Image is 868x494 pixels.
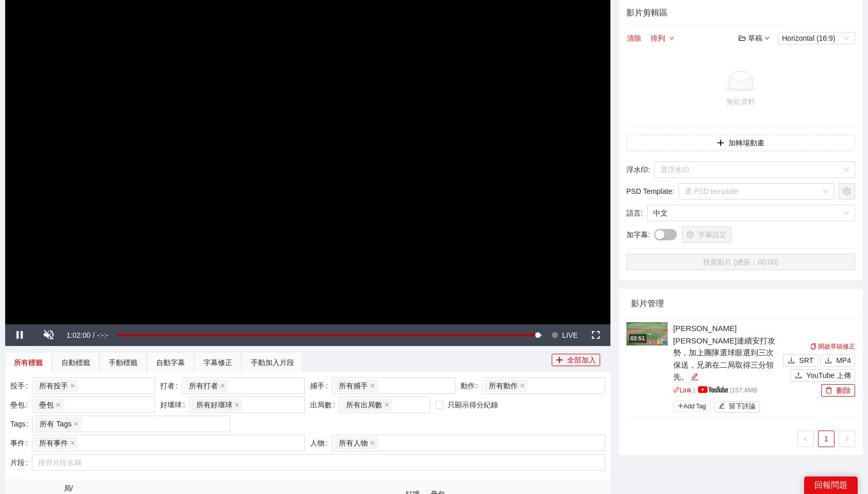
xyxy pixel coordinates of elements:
span: close [220,383,225,388]
span: plus [556,356,563,365]
span: 1:02:00 [66,331,91,339]
span: Add Tag [673,401,710,412]
span: LIVE [562,324,577,346]
span: close [370,440,375,446]
button: Pause [5,324,34,346]
button: Fullscreen [582,324,610,346]
span: -:-:- [97,331,108,339]
div: 手動標籤 [109,357,138,368]
span: right [844,436,850,442]
span: close [520,383,525,388]
div: Progress Bar [117,334,542,336]
span: 所有動作 [489,380,518,391]
span: 所有 Tags [40,418,71,430]
a: 1 [819,431,834,447]
li: 下一頁 [839,431,855,447]
div: 回報問題 [804,476,858,494]
button: 排列down [650,32,675,44]
span: 語言 : [626,207,643,219]
button: right [839,431,855,447]
span: 所有事件 [39,437,68,449]
li: 1 [818,431,835,447]
span: close [70,383,75,388]
span: link [673,387,680,393]
div: 03:51 [629,334,646,343]
span: SRT [799,355,813,366]
li: 上一頁 [797,431,814,447]
button: downloadSRT [783,354,818,367]
span: plus [677,403,684,409]
span: 所有打者 [189,380,218,391]
div: 自動字幕 [156,357,185,368]
img: 6b14c042-8541-4717-a5dc-bf9073cf0784.jpg [626,322,668,345]
span: down [669,36,674,42]
span: close [384,402,389,407]
button: uploadYouTube 上傳 [791,369,855,382]
span: 所有動作 [484,380,527,392]
span: Horizontal (16:9) [782,32,851,44]
label: 出局數 [310,397,339,413]
span: PSD Template : [626,186,674,197]
span: 壘包 [35,399,63,411]
span: delete [825,387,832,395]
img: yt_logo_rgb_light.a676ea31.png [698,386,728,393]
span: 所有捕手 [339,380,368,391]
button: 快剪影片 (總長：00:00) [626,254,855,270]
div: 字幕修正 [203,357,232,368]
button: setting字幕設定 [682,226,731,243]
div: 編輯 [691,371,699,383]
div: 草稿 [739,32,770,44]
div: 自動標籤 [61,357,90,368]
a: 開啟草稿修正 [810,343,855,350]
div: 所有標籤 [14,357,43,368]
span: 壘包 [39,399,54,410]
span: 浮水印 : [626,164,650,175]
span: 中文 [653,205,849,221]
span: 所有出局數 [346,399,382,410]
h4: 影片剪輯區 [626,6,855,19]
span: 所有人物 [339,437,368,449]
a: linkLink [673,387,692,394]
div: [PERSON_NAME][PERSON_NAME]連續安打攻勢，加上團隊選球眼選到三次保送，兄弟在二局取得三分領先。 [673,322,780,383]
label: 壘包 [10,397,32,413]
span: close [370,383,375,388]
div: 無此資料 [631,96,851,107]
span: 所有投手 [39,380,68,391]
span: download [788,357,795,365]
span: upload [795,372,802,380]
label: 打者 [160,377,182,394]
span: 只顯示得分紀錄 [444,399,502,410]
div: 影片管理 [631,289,850,318]
label: 動作 [461,377,482,394]
span: copy [810,343,816,350]
button: left [797,431,814,447]
button: delete刪除 [821,384,855,397]
span: MP4 [836,355,851,366]
span: close [70,440,75,446]
label: Tags [10,416,32,432]
label: 人物 [310,435,332,451]
span: 加字幕 : [626,229,650,240]
span: down [764,36,770,41]
span: YouTube 上傳 [806,370,851,381]
span: edit [691,373,699,381]
span: close [56,402,61,407]
label: 捕手 [310,377,332,394]
button: Seek to live, currently behind live [548,324,581,346]
button: downloadMP4 [821,354,855,367]
span: left [803,436,809,442]
label: 片段 [10,454,32,471]
span: 所有出局數 [342,399,392,411]
button: 清除 [626,32,642,44]
span: edit [719,403,725,410]
button: edit留下評論 [714,401,760,413]
span: 所有好壞球 [192,399,242,411]
span: 所有好壞球 [196,399,232,410]
button: setting [839,183,855,200]
label: 事件 [10,435,32,451]
label: 投手 [10,377,32,394]
button: Unmute [34,324,63,346]
span: download [825,357,832,365]
p: | | 157.4 MB [673,386,780,396]
span: folder-open [739,35,746,42]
